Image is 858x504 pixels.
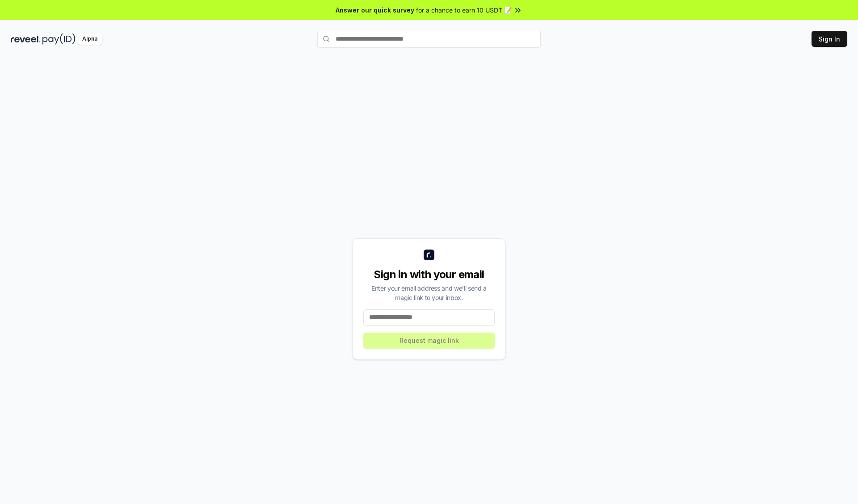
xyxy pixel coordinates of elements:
span: for a chance to earn 10 USDT 📝 [416,5,512,15]
div: Alpha [77,33,102,45]
span: Answer our quick survey [336,5,414,15]
img: logo_small [424,250,434,260]
div: Enter your email address and we’ll send a magic link to your inbox. [363,283,495,302]
img: reveel_dark [11,33,41,45]
button: Sign In [812,31,847,47]
img: pay_id [42,33,76,45]
div: Sign in with your email [363,267,495,282]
